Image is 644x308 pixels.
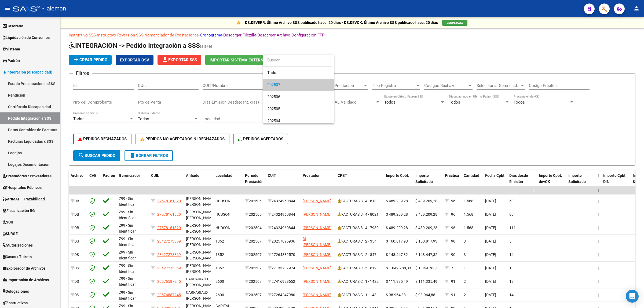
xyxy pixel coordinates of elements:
input: dropdown search [263,54,332,66]
span: 202505 [267,107,280,111]
span: 202507 [267,82,280,87]
span: 202506 [267,94,280,99]
div: Open Intercom Messenger [626,290,639,303]
span: Todos [267,67,330,79]
span: 202504 [267,119,280,123]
